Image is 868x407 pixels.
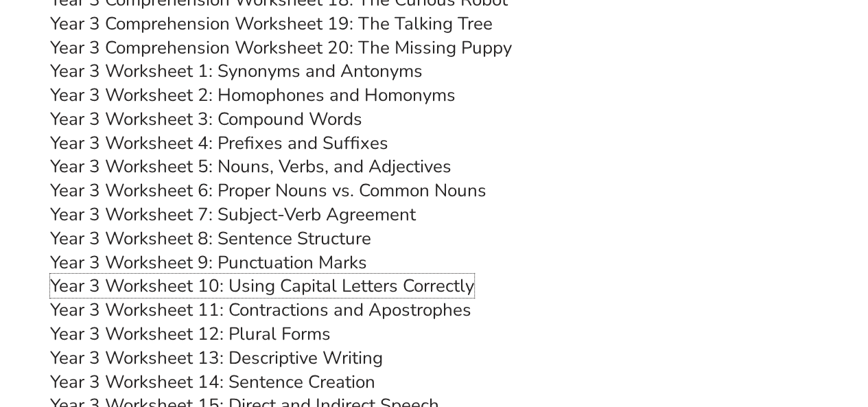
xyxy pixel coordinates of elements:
a: Year 3 Worksheet 5: Nouns, Verbs, and Adjectives [50,154,451,178]
a: Year 3 Worksheet 7: Subject-Verb Agreement [50,202,416,226]
a: Year 3 Worksheet 4: Prefixes and Suffixes [50,131,388,155]
a: Year 3 Comprehension Worksheet 19: The Talking Tree [50,12,493,36]
a: Year 3 Worksheet 10: Using Capital Letters Correctly [50,274,474,298]
a: Year 3 Worksheet 2: Homophones and Homonyms [50,83,456,107]
a: Year 3 Worksheet 8: Sentence Structure [50,226,371,251]
a: Year 3 Worksheet 9: Punctuation Marks [50,251,367,275]
a: Year 3 Worksheet 14: Sentence Creation [50,370,375,394]
a: Year 3 Comprehension Worksheet 20: The Missing Puppy [50,36,512,60]
iframe: Chat Widget [640,252,868,407]
a: Year 3 Worksheet 1: Synonyms and Antonyms [50,59,423,83]
a: Year 3 Worksheet 13: Descriptive Writing [50,346,383,370]
a: Year 3 Worksheet 11: Contractions and Apostrophes [50,298,471,322]
a: Year 3 Worksheet 6: Proper Nouns vs. Common Nouns [50,178,486,202]
a: Year 3 Worksheet 12: Plural Forms [50,322,331,346]
a: Year 3 Worksheet 3: Compound Words [50,107,362,131]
